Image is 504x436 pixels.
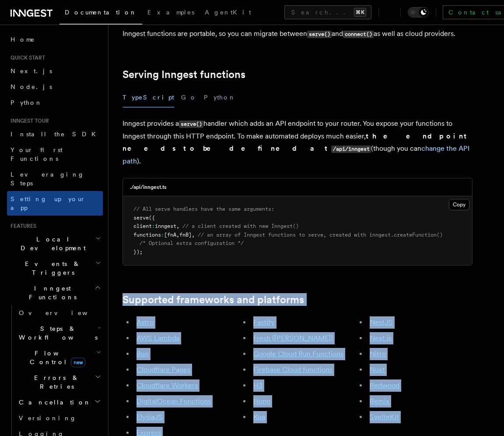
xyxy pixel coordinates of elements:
[449,199,469,210] button: Copy
[7,231,103,256] button: Local Development
[7,126,103,142] a: Install the SDK
[10,171,84,187] span: Leveraging Steps
[253,334,333,342] a: Fresh ([PERSON_NAME])
[7,95,103,110] a: Python
[7,142,103,167] a: Your first Functions
[179,232,192,238] span: fnB]
[7,117,49,124] span: Inngest tour
[122,28,472,40] p: Inngest functions are portable, so you can migrate between and as well as cloud providers.
[136,397,211,405] a: DigitalOcean Functions
[181,88,197,107] button: Go
[10,195,86,211] span: Setting up your app
[176,223,179,229] span: ,
[192,232,195,238] span: ,
[155,223,176,229] span: inngest
[147,9,194,16] span: Examples
[15,370,103,394] button: Errors & Retries
[149,215,155,221] span: ({
[10,83,52,90] span: Node.js
[253,397,270,405] a: Hono
[15,349,96,366] span: Flow Control
[136,318,154,326] a: Astro
[10,67,52,74] span: Next.js
[7,79,103,95] a: Node.js
[15,305,103,321] a: Overview
[15,394,103,410] button: Cancellation
[199,3,256,24] a: AgentKit
[253,350,343,358] a: Google Cloud Run Functions
[7,235,95,252] span: Local Development
[133,215,149,221] span: serve
[65,9,137,16] span: Documentation
[133,206,274,212] span: // All serve handlers have the same arguments:
[7,223,36,230] span: Features
[164,232,176,238] span: [fnA
[198,232,443,238] span: // an array of Inngest functions to serve, created with inngest.createFunction()
[176,232,179,238] span: ,
[136,334,179,342] a: AWS Lambda
[142,3,199,24] a: Examples
[15,410,103,426] a: Versioning
[122,294,304,306] a: Supported frameworks and platforms
[136,350,149,358] a: Bun
[140,240,244,246] span: /* Optional extra configuration */
[10,35,35,44] span: Home
[331,145,371,153] code: /api/inngest
[122,68,245,81] a: Serving Inngest functions
[19,415,77,422] span: Versioning
[133,249,143,255] span: });
[408,7,429,18] button: Toggle dark mode
[307,31,332,38] code: serve()
[19,309,109,316] span: Overview
[7,54,45,61] span: Quick start
[370,381,399,390] a: Redwood
[15,373,95,391] span: Errors & Retries
[7,280,103,305] button: Inngest Functions
[7,32,103,47] a: Home
[10,131,101,138] span: Install the SDK
[253,365,332,374] a: Firebase Cloud functions
[7,259,95,277] span: Events & Triggers
[10,99,42,106] span: Python
[7,167,103,191] a: Leveraging Steps
[136,381,198,390] a: Cloudflare Workers
[136,413,163,421] a: ElysiaJS
[179,121,203,128] code: serve()
[284,5,371,19] button: Search...⌘K
[182,223,299,229] span: // a client created with new Inngest()
[15,398,91,407] span: Cancellation
[354,8,366,17] kbd: ⌘K
[15,321,103,345] button: Steps & Workflows
[133,223,152,229] span: client
[205,9,251,16] span: AgentKit
[15,324,98,342] span: Steps & Workflows
[7,256,103,280] button: Events & Triggers
[370,334,392,342] a: Next.js
[7,63,103,79] a: Next.js
[152,223,155,229] span: :
[253,381,262,390] a: H3
[133,232,161,238] span: functions
[370,413,399,421] a: SvelteKit
[204,88,236,107] button: Python
[370,397,389,405] a: Remix
[370,318,393,326] a: NestJS
[122,88,174,107] button: TypeScript
[59,3,142,25] a: Documentation
[71,358,85,367] span: new
[130,184,167,191] h3: ./api/inngest.ts
[253,413,265,421] a: Koa
[10,146,63,162] span: Your first Functions
[7,284,94,301] span: Inngest Functions
[136,365,190,374] a: Cloudflare Pages
[161,232,164,238] span: :
[370,350,386,358] a: Nitro
[370,365,385,374] a: Nuxt
[343,31,374,38] code: connect()
[15,345,103,370] button: Flow Controlnew
[7,191,103,216] a: Setting up your app
[253,318,275,326] a: Fastify
[122,117,472,167] p: Inngest provides a handler which adds an API endpoint to your router. You expose your functions t...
